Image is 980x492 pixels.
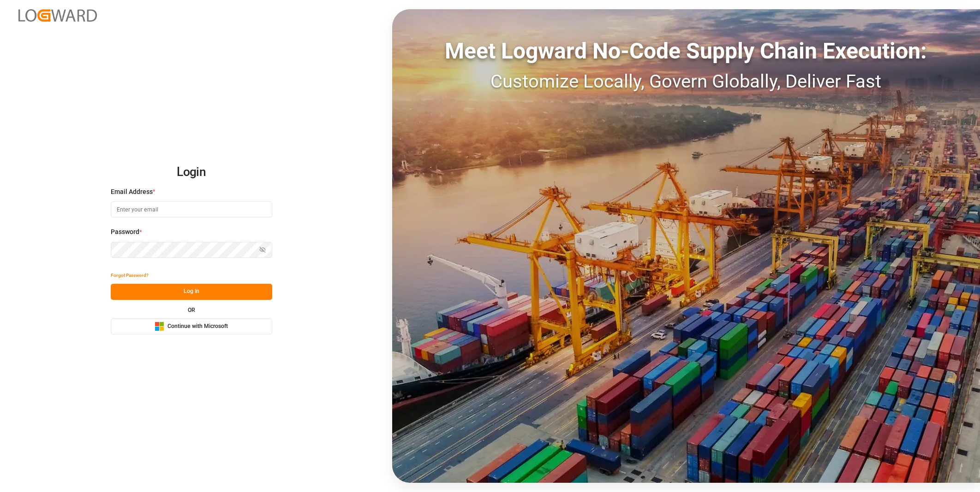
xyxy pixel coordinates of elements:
[111,187,153,197] span: Email Address
[111,201,272,217] input: Enter your email
[111,284,272,300] button: Log In
[111,158,272,187] h2: Login
[111,268,149,284] button: Forgot Password?
[18,9,97,22] img: Logward_new_orange.png
[111,227,139,237] span: Password
[392,35,980,68] div: Meet Logward No-Code Supply Chain Execution:
[392,68,980,95] div: Customize Locally, Govern Globally, Deliver Fast
[188,307,195,313] small: OR
[111,318,272,334] button: Continue with Microsoft
[167,322,228,331] span: Continue with Microsoft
